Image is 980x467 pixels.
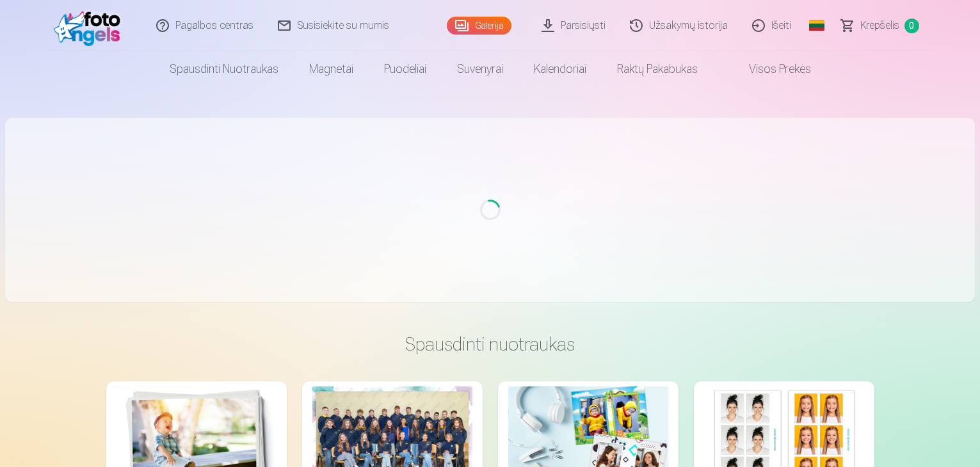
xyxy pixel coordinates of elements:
[54,5,127,46] img: /fa2
[860,18,899,33] span: Krepšelis
[518,51,602,87] a: Kalendoriai
[369,51,442,87] a: Puodeliai
[904,19,919,33] span: 0
[116,333,864,356] h3: Spausdinti nuotraukas
[713,51,826,87] a: Visos prekės
[294,51,369,87] a: Magnetai
[447,17,511,35] a: Galerija
[602,51,713,87] a: Raktų pakabukas
[154,51,294,87] a: Spausdinti nuotraukas
[442,51,518,87] a: Suvenyrai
